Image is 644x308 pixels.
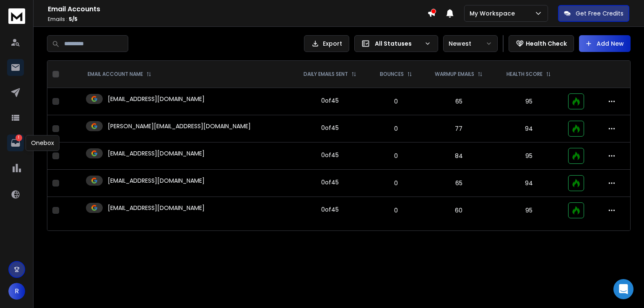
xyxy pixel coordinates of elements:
a: 1 [7,135,24,151]
td: 77 [423,115,495,142]
td: 95 [495,197,563,224]
p: Get Free Credits [576,9,623,18]
button: Add New [579,35,631,52]
p: [EMAIL_ADDRESS][DOMAIN_NAME] [108,176,205,185]
p: 0 [374,124,418,133]
div: Onebox [26,135,60,151]
p: [EMAIL_ADDRESS][DOMAIN_NAME] [108,149,205,158]
button: R [8,283,25,300]
p: [EMAIL_ADDRESS][DOMAIN_NAME] [108,204,205,212]
td: 84 [423,142,495,170]
div: 0 of 45 [321,205,339,214]
button: Health Check [509,35,574,52]
div: 0 of 45 [321,178,339,186]
td: 65 [423,88,495,115]
button: Export [304,35,349,52]
td: 95 [495,142,563,170]
h1: Email Accounts [48,4,427,14]
td: 60 [423,197,495,224]
img: logo [8,8,25,24]
div: Open Intercom Messenger [613,279,634,299]
div: 0 of 45 [321,96,339,105]
button: Newest [443,35,498,52]
p: [PERSON_NAME][EMAIL_ADDRESS][DOMAIN_NAME] [108,122,251,130]
td: 94 [495,170,563,197]
p: WARMUP EMAILS [435,71,474,78]
p: My Workspace [470,9,518,18]
p: 0 [374,97,418,106]
td: 95 [495,88,563,115]
span: 5 / 5 [69,16,78,23]
p: [EMAIL_ADDRESS][DOMAIN_NAME] [108,95,205,103]
p: HEALTH SCORE [506,71,543,78]
div: 0 of 45 [321,124,339,132]
p: 0 [374,206,418,215]
td: 65 [423,170,495,197]
td: 94 [495,115,563,142]
p: 0 [374,179,418,187]
p: BOUNCES [380,71,404,78]
div: 0 of 45 [321,151,339,159]
p: 1 [16,135,22,141]
p: All Statuses [375,39,421,48]
p: Emails : [48,16,427,23]
p: Health Check [526,39,567,48]
p: 0 [374,152,418,160]
div: EMAIL ACCOUNT NAME [88,71,151,78]
button: Get Free Credits [558,5,629,22]
p: DAILY EMAILS SENT [304,71,348,78]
